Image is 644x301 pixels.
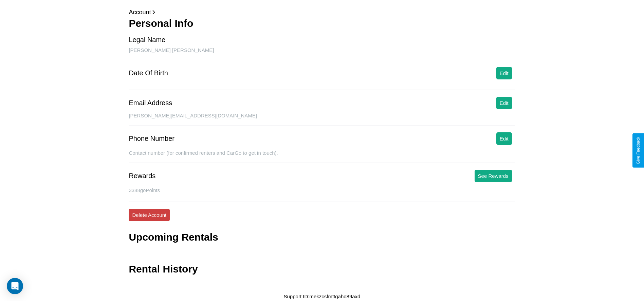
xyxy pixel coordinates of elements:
[496,97,512,109] button: Edit
[7,278,23,294] div: Open Intercom Messenger
[129,231,218,243] h3: Upcoming Rentals
[475,170,512,182] button: See Rewards
[129,135,174,143] div: Phone Number
[129,99,172,107] div: Email Address
[129,7,515,18] p: Account
[496,67,512,79] button: Edit
[129,36,165,44] div: Legal Name
[129,186,515,195] p: 3388 goPoints
[129,113,515,126] div: [PERSON_NAME][EMAIL_ADDRESS][DOMAIN_NAME]
[496,132,512,145] button: Edit
[129,263,198,275] h3: Rental History
[129,172,155,180] div: Rewards
[636,137,641,164] div: Give Feedback
[129,47,515,60] div: [PERSON_NAME] [PERSON_NAME]
[129,150,515,163] div: Contact number (for confirmed renters and CarGo to get in touch).
[129,69,168,77] div: Date Of Birth
[284,292,361,301] p: Support ID: mekzcsfmttgaho89axd
[129,18,515,29] h3: Personal Info
[129,209,170,221] button: Delete Account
